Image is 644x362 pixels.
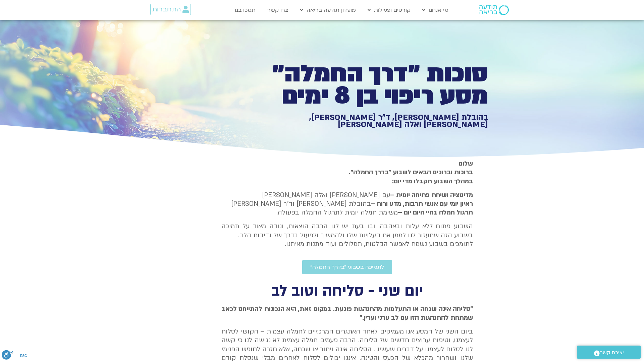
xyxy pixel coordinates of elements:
b: תרגול חמלה בחיי היום יום – [398,208,473,217]
a: קורסים ופעילות [364,4,414,16]
span: לתמיכה בשבוע ״בדרך החמלה״ [310,264,384,270]
span: יצירת קשר [600,348,624,357]
p: עם [PERSON_NAME] ואלה [PERSON_NAME] בהובלת [PERSON_NAME] וד״ר [PERSON_NAME] משימת חמלה יומית לתרג... [221,191,473,217]
img: תודעה בריאה [479,5,509,15]
a: מועדון תודעה בריאה [297,4,359,16]
a: לתמיכה בשבוע ״בדרך החמלה״ [302,260,392,274]
a: מי אנחנו [419,4,452,16]
b: ראיון יומי עם אנשי תרבות, מדע ורוח – [371,199,473,208]
a: תמכו בנו [231,4,259,16]
h1: בהובלת [PERSON_NAME], ד״ר [PERSON_NAME], [PERSON_NAME] ואלה [PERSON_NAME] [256,114,488,128]
a: התחברות [150,4,191,15]
strong: מדיטציה ושיחת פתיחה יומית – [390,191,473,199]
a: יצירת קשר [577,346,641,359]
strong: שלום [459,159,473,168]
p: השבוע פתוח ללא עלות ובאהבה. ובו בעת יש לנו הרבה הוצאות, ונודה מאוד על תמיכה בשבוע הזה שתעזור לנו ... [221,222,473,248]
h2: יום שני - סליחה וטוב לב [221,284,473,298]
h1: סוכות ״דרך החמלה״ מסע ריפוי בן 8 ימים [256,63,488,107]
a: צרו קשר [264,4,292,16]
span: "סליחה אינה שכחה או התעלמות מהתנהגות פוגעת. במקום זאת, היא הנכונות להתייחס לכאב שמתחת להתנהגות הז... [221,305,473,322]
strong: ברוכות וברוכים הבאים לשבוע ״בדרך החמלה״. במהלך השבוע תקבלו מדי יום: [349,168,473,185]
span: התחברות [152,6,181,13]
